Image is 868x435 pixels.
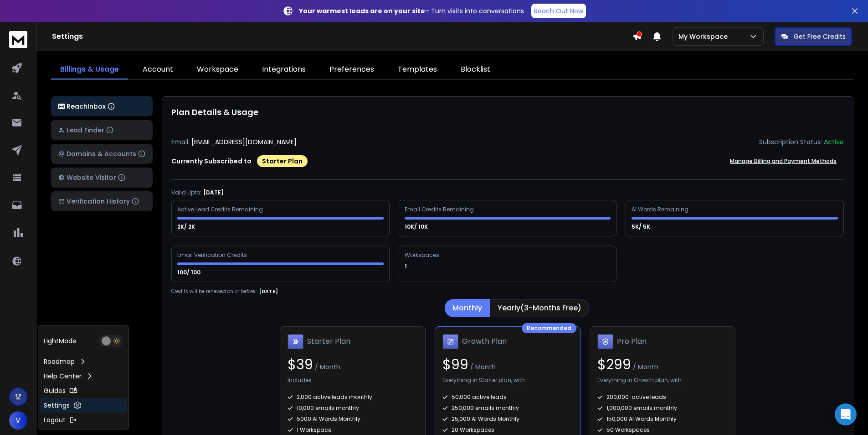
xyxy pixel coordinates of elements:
p: Get Free Credits [794,32,846,41]
img: Growth Plan icon [442,334,458,350]
button: ReachInbox [51,96,153,116]
h1: Starter Plan [307,336,350,347]
div: Workspaces [405,252,441,259]
div: 20 Workspaces [442,426,573,434]
button: Website Visitor [51,168,153,188]
h1: Settings [52,31,632,42]
p: [EMAIL_ADDRESS][DOMAIN_NAME] [191,137,297,147]
p: My Workspace [678,32,731,41]
div: Starter Plan [257,155,308,167]
button: Get Free Credits [775,27,852,46]
a: Templates [389,60,446,79]
button: Yearly(3-Months Free) [490,299,589,317]
img: Pro Plan icon [597,334,613,350]
p: [DATE] [259,288,278,295]
button: Lead Finder [51,120,153,140]
span: / Month [631,362,658,372]
p: Help Center [44,372,82,381]
img: logo [58,104,65,110]
span: / Month [313,362,340,372]
button: V [9,411,27,430]
p: Includes [288,377,312,386]
a: Roadmap [40,354,127,369]
p: Logout [44,415,66,425]
strong: Your warmest leads are on your site [299,6,425,16]
a: Workspace [188,60,247,79]
div: 50,000 active leads [442,393,573,401]
a: Billings & Usage [51,60,128,79]
div: 5000 AI Words Monthly [288,415,418,423]
a: Reach Out Now [531,4,586,18]
p: Reach Out Now [534,6,583,16]
a: Settings [40,398,127,413]
button: Manage Billing and Payment Methods [723,152,844,170]
span: $ 39 [288,355,313,374]
p: [DATE] [203,189,224,196]
p: 5K/ 5K [632,223,652,231]
p: 1 [405,262,408,270]
h1: Plan Details & Usage [171,106,844,119]
div: Email Verification Credits [177,252,248,259]
h1: Growth Plan [462,336,507,347]
span: / Month [468,362,496,372]
button: Monthly [445,299,490,317]
div: 1,000,000 emails monthly [597,404,728,412]
div: AI Words Remaining [632,206,690,213]
h1: Pro Plan [617,336,647,347]
p: 2K/ 2K [177,223,196,231]
p: Light Mode [44,336,77,346]
div: 250,000 emails monthly [442,404,573,412]
p: Roadmap [44,357,75,366]
a: Guides [40,383,127,398]
div: Email Credits Remaining [405,206,475,213]
div: Active [824,137,844,147]
div: Recommended [522,323,576,333]
p: Guides [44,386,66,395]
div: Open Intercom Messenger [835,404,857,425]
span: $ 99 [442,355,468,374]
p: – Turn visits into conversations [299,6,524,16]
img: Starter Plan icon [288,334,303,350]
div: 1 Workspace [288,426,418,434]
p: Subscription Status: [759,137,822,147]
img: logo [9,31,27,48]
div: 2,000 active leads monthly [288,393,418,401]
a: Help Center [40,369,127,383]
p: 100/ 100 [177,269,202,276]
p: Valid Upto: [171,189,201,196]
p: Everything in Growth plan, with [597,377,682,386]
div: 200,000 active leads [597,393,728,401]
a: Integrations [253,60,315,79]
div: 10,000 emails monthly [288,404,418,412]
a: Blocklist [452,60,499,79]
div: 150,000 AI Words Monthly [597,415,728,423]
a: Preferences [320,60,383,79]
div: 25,000 AI Words Monthly [442,415,573,423]
a: Account [134,60,182,79]
p: Currently Subscribed to [171,157,252,166]
p: Everything in Starter plan, with [442,377,525,386]
p: 10K/ 10K [405,223,429,231]
p: Manage Billing and Payment Methods [730,157,837,165]
button: Domains & Accounts [51,144,153,164]
div: 50 Workspaces [597,426,728,434]
p: Credits will be renewed on or before : [171,288,257,295]
div: Active Lead Credits Remaining [177,206,264,213]
span: $ 299 [597,355,631,374]
p: Email: [171,137,190,147]
p: Settings [44,401,70,410]
button: Verification History [51,191,153,211]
